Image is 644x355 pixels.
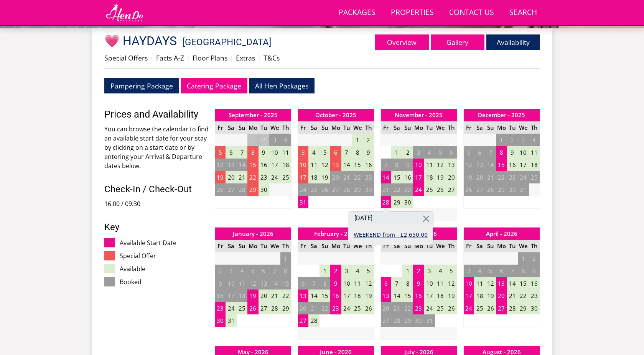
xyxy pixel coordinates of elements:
td: 11 [424,159,435,171]
td: 18 [237,290,247,302]
td: 10 [269,146,280,159]
td: 15 [496,159,507,171]
th: February - 2026 [298,227,374,240]
th: We [435,121,446,134]
th: Mo [413,121,424,134]
td: 15 [247,159,258,171]
th: Mo [330,240,341,252]
th: Th [529,240,540,252]
td: 2 [413,265,424,277]
td: 19 [463,171,474,184]
th: Fr [215,240,226,252]
td: 26 [215,183,226,196]
td: 3 [463,265,474,277]
th: Su [320,240,330,252]
td: 27 [330,183,341,196]
td: 12 [363,277,374,290]
td: 24 [413,183,424,196]
td: 9 [330,277,341,290]
a: Overview [375,34,429,50]
td: 6 [496,265,507,277]
td: 22 [391,183,402,196]
td: 8 [518,265,529,277]
td: 16 [215,290,226,302]
td: 11 [352,277,363,290]
a: Extras [236,53,255,62]
td: 6 [298,277,308,290]
td: 24 [298,183,308,196]
th: Su [237,121,247,134]
th: Th [446,121,457,134]
td: 10 [518,146,529,159]
th: Fr [463,121,474,134]
td: 21 [237,171,247,184]
td: 2 [402,146,413,159]
td: 2 [259,134,269,146]
th: Tu [507,240,518,252]
th: Sa [308,121,319,134]
td: 28 [341,183,352,196]
td: 23 [529,290,540,302]
th: Tu [424,121,435,134]
td: 14 [380,171,391,184]
th: Su [402,240,413,252]
dd: Available Start Date [120,238,208,247]
td: 23 [363,171,374,184]
th: Sa [474,240,485,252]
td: 29 [352,183,363,196]
td: 18 [280,159,291,171]
td: 17 [518,159,529,171]
td: 8 [391,159,402,171]
a: Packages [336,4,379,21]
th: Tu [507,121,518,134]
td: 8 [247,146,258,159]
td: 4 [529,134,540,146]
td: 28 [237,183,247,196]
td: 13 [446,159,457,171]
dd: Special Offer [120,251,208,260]
a: Catering Package [181,78,247,93]
td: 8 [280,265,291,277]
td: 4 [424,146,435,159]
td: 18 [435,290,446,302]
td: 5 [463,146,474,159]
th: Fr [298,240,308,252]
td: 26 [435,183,446,196]
td: 15 [352,159,363,171]
a: Special Offers [104,53,148,62]
td: 1 [320,265,330,277]
td: 12 [485,277,496,290]
th: Su [237,240,247,252]
td: 25 [280,171,291,184]
td: 28 [380,196,391,209]
th: Th [280,240,291,252]
td: 2 [529,252,540,265]
td: 6 [226,146,236,159]
td: 5 [363,265,374,277]
td: 16 [259,159,269,171]
th: We [518,121,529,134]
th: We [435,240,446,252]
td: 24 [518,171,529,184]
td: 14 [341,159,352,171]
th: Tu [341,240,352,252]
td: 6 [446,146,457,159]
td: 3 [424,265,435,277]
td: 19 [446,290,457,302]
td: 4 [474,265,485,277]
td: 14 [391,290,402,302]
a: Properties [388,4,437,21]
td: 29 [496,183,507,196]
td: 11 [435,277,446,290]
th: Sa [474,121,485,134]
td: 19 [435,171,446,184]
th: Fr [463,240,474,252]
td: 21 [269,290,280,302]
th: Fr [215,121,226,134]
td: 7 [308,277,319,290]
th: We [352,240,363,252]
td: 10 [413,159,424,171]
td: 8 [320,277,330,290]
th: Tu [424,240,435,252]
th: Mo [247,121,258,134]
